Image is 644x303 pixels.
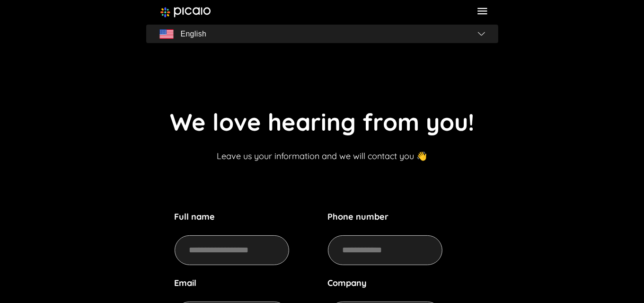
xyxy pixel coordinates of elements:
label: Email [175,276,197,290]
p: We love hearing from you! [170,104,474,140]
label: Company [328,276,367,290]
button: flagEnglishflag [146,25,498,44]
p: Leave us your information and we will contact you 👋 [170,150,474,163]
img: flag [478,32,485,36]
label: Phone number [328,210,389,223]
span: English [181,27,207,41]
label: Full name [175,210,215,223]
img: image [160,7,211,18]
img: flag [159,29,174,39]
